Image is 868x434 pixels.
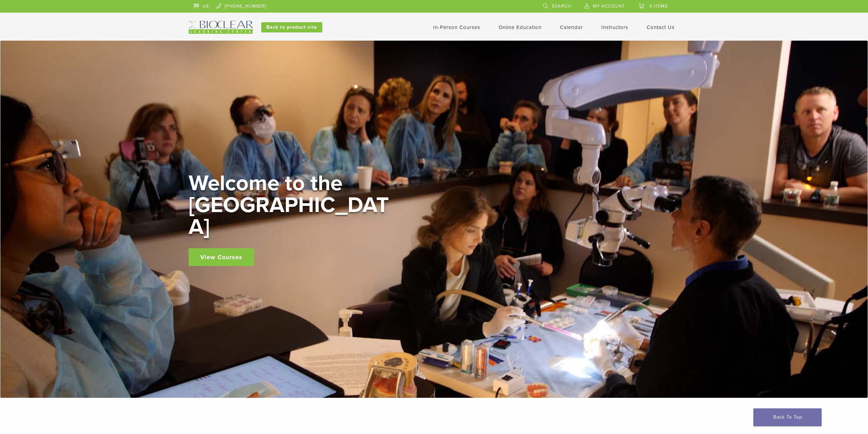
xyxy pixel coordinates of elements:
h2: Welcome to the [GEOGRAPHIC_DATA] [189,172,393,238]
span: 0 items [649,3,668,9]
img: Bioclear [189,21,253,34]
span: Search [552,3,571,9]
a: Calendar [560,24,583,30]
a: Back to product site [261,22,322,32]
a: Contact Us [647,24,675,30]
a: Back To Top [753,408,822,426]
a: In-Person Courses [433,24,480,30]
a: Online Education [499,24,542,30]
span: My Account [593,3,625,9]
a: View Courses [189,248,254,266]
a: Instructors [601,24,628,30]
